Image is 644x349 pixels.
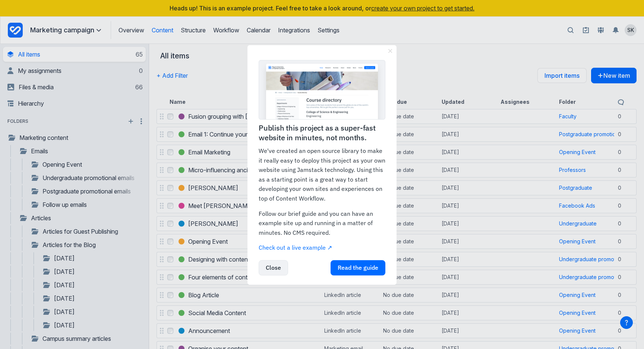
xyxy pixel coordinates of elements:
a: Read the guide [331,260,385,275]
p: We've created an open source library to make it really easy to deploy this project as your own we... [259,146,385,204]
a: Close [259,260,288,275]
p: Follow our brief guide and you can have an example site up and running in a matter of minutes. No... [259,209,385,238]
a: Check out a live example ↗ [259,244,332,252]
h3: Publish this project as a super-fast website in minutes, not months. [259,123,385,143]
a: Close modal [386,45,394,57]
